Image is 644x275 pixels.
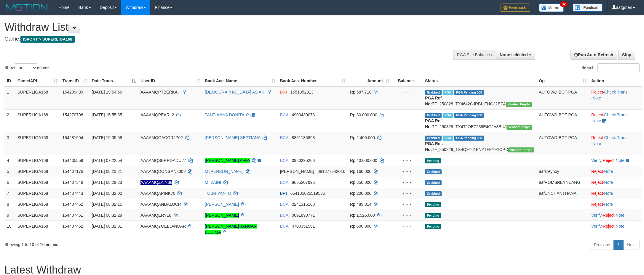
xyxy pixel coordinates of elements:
span: Rp 600.000 [350,224,371,229]
td: TF_250829_TX4TJOEZ239E4GJA3BUJ [423,109,536,132]
th: Date Trans.: activate to sort column descending [90,75,138,86]
span: Rp 1.526.000 [350,213,375,218]
span: AAAAMQGACORJP02 [140,135,183,140]
span: [DATE] 08:23:21 [92,169,122,174]
h4: Game: [4,36,424,42]
div: - - - [394,89,420,95]
a: Reject [603,158,615,163]
div: Showing 1 to 10 of 10 entries [4,239,264,247]
td: 7 [4,188,15,199]
a: Note [604,169,613,174]
td: · · [589,221,642,237]
span: 154405559 [63,158,83,163]
span: 154407176 [63,169,83,174]
span: [DATE] 19:09:58 [92,135,122,140]
span: Rp 489.814 [350,202,371,207]
span: Copy 4700351551 to clipboard [292,224,315,229]
span: Marked by aafchhiseyha [443,90,453,95]
span: 154270798 [63,112,83,117]
span: 154407443 [63,191,83,196]
span: [DATE] 08:32:15 [92,202,122,207]
button: None selected [496,50,535,60]
div: - - - [394,179,420,185]
a: TANTIANNA DONITA [205,112,244,117]
label: Search: [581,63,640,72]
span: AAAAMQERY18 [140,213,171,218]
span: BCA [280,180,288,185]
div: - - - [394,112,420,118]
th: Status [423,75,536,86]
a: Reject [591,202,603,207]
td: SUPERLIGA168 [15,221,60,237]
td: SUPERLIGA168 [15,155,60,166]
span: [PERSON_NAME] [280,169,314,174]
th: Game/API: activate to sort column ascending [15,75,60,86]
a: Reject [591,180,603,185]
th: Bank Acc. Name: activate to sort column ascending [202,75,278,86]
td: TF_250829_TX4Q9Y61FNZTFFYF1OPD [423,132,536,155]
td: · · [589,132,642,155]
span: BCA [280,112,288,117]
span: AAAAMQANDALUCI4 [140,202,181,207]
div: - - - [394,157,420,163]
td: aafsreynoy [536,166,589,177]
span: PGA Pending [454,113,484,118]
td: SUPERLIGA168 [15,188,60,199]
a: Reject [591,135,603,140]
a: Reject [603,213,615,218]
a: Note [604,202,613,207]
a: Check Trans [604,112,627,117]
span: Rp 160.000 [350,169,371,174]
th: Bank Acc. Number: activate to sort column ascending [278,75,348,86]
span: None selected [500,52,528,57]
span: PGA Pending [454,90,484,95]
div: - - - [394,201,420,207]
span: Marked by aafmaleo [443,113,453,118]
span: Nama rekening ada tanda titik/strip, harap diedit [140,180,172,185]
a: TOBRIYANTO [205,191,231,196]
span: Marked by aafnonsreyleab [443,136,453,141]
th: Op: activate to sort column ascending [536,75,589,86]
a: [PERSON_NAME] [205,213,239,218]
td: SUPERLIGA168 [15,177,60,188]
span: 154407462 [63,224,83,229]
span: [DATE] 19:54:56 [92,90,122,94]
b: PGA Ref. No: [425,96,443,106]
td: AUTOWD-BOT-PGA [536,86,589,110]
b: PGA Ref. No: [425,141,443,152]
td: · [589,188,642,199]
a: Note [592,118,601,123]
th: Action [589,75,642,86]
td: 1 [4,86,15,110]
span: Grabbed [425,169,442,174]
a: Next [623,240,640,250]
span: 154209489 [63,90,83,94]
td: 8 [4,199,15,210]
h1: Withdraw List [4,21,424,33]
span: [DATE] 08:29:23 [92,180,122,185]
a: Note [616,213,624,218]
span: Copy 4900430073 to clipboard [292,112,315,117]
td: AUTOWD-BOT-PGA [536,132,589,155]
td: 5 [4,166,15,177]
span: Rp 2.400.000 [350,135,375,140]
span: Copy 1651852913 to clipboard [290,90,314,94]
a: Verify [591,213,602,218]
td: AUTOWD-BOT-PGA [536,109,589,132]
td: 10 [4,221,15,237]
a: Reject [591,169,603,174]
a: Note [616,224,624,229]
th: ID [4,75,15,86]
span: BCA [280,202,288,207]
td: · · [589,109,642,132]
div: - - - [394,223,420,229]
span: Grabbed [425,191,442,196]
a: M. ZAINI [205,180,221,185]
span: 154407452 [63,202,83,207]
span: BCA [280,135,288,140]
td: aafUNCHANTHANA [536,188,589,199]
th: User ID: activate to sort column ascending [138,75,202,86]
td: TF_250828_TX4642CJRBI1EHC22BZA [423,86,536,110]
a: Stop [618,50,635,60]
span: BCA [280,224,288,229]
